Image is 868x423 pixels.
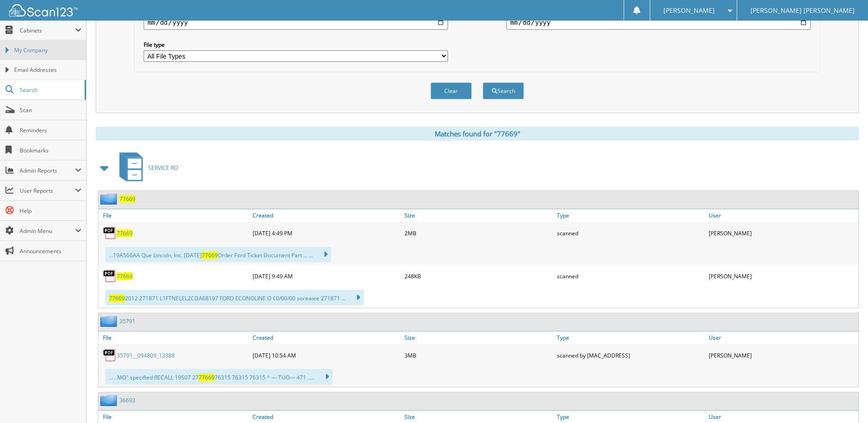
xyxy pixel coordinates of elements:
[98,411,250,423] a: File
[706,209,858,222] a: User
[555,331,706,344] a: Type
[20,106,81,114] span: Scan
[105,369,333,385] div: ... . MO" specified RECALL 19S07 27 76315 76315 76315 ^ — TUO— 471 .....
[117,272,133,280] a: 77669
[98,209,250,222] a: File
[555,346,706,364] div: scanned by [MAC_ADDRESS]
[199,374,215,381] span: 77669
[20,167,75,174] span: Admin Reports
[431,82,472,99] button: Clear
[250,209,402,222] a: Created
[402,331,554,344] a: Size
[402,224,554,242] div: 2MB
[706,267,858,285] div: [PERSON_NAME]
[105,290,364,305] div: 2012 271871 L1FTNELEL2CDA68197 FORD ECONOLINE O ¢0/00/00 soreaiee 271871 ...
[20,126,81,134] span: Reminders
[250,267,402,285] div: [DATE] 9:49 AM
[250,411,402,423] a: Created
[109,294,125,302] span: 77669
[555,267,706,285] div: scanned
[20,227,75,235] span: Admin Menu
[20,187,75,195] span: User Reports
[117,352,175,359] a: 35791__094809_12388
[105,247,331,262] div: ...19A566AA Que Lincoln, Inc. [DATE] Order Ford Ticket Document Part ... ...
[402,267,554,285] div: 248KB
[555,209,706,222] a: Type
[706,346,858,364] div: [PERSON_NAME]
[100,315,119,327] img: folder2.png
[20,86,80,94] span: Search
[100,193,119,205] img: folder2.png
[103,348,117,362] img: PDF.png
[706,331,858,344] a: User
[507,15,811,30] input: end
[119,396,135,404] a: 36693
[119,195,135,203] a: 77669
[9,4,78,16] img: scan123-logo-white.svg
[20,247,81,255] span: Announcements
[144,41,448,49] label: File type
[144,15,448,30] input: start
[20,207,81,215] span: Help
[117,229,133,237] a: 77669
[103,269,117,283] img: PDF.png
[103,226,117,240] img: PDF.png
[148,164,178,172] span: SERVICE RO
[14,66,81,74] span: Email Addresses
[822,379,868,423] iframe: Chat Widget
[20,146,81,154] span: Bookmarks
[483,82,524,99] button: Search
[250,346,402,364] div: [DATE] 10:54 AM
[402,209,554,222] a: Size
[100,395,119,406] img: folder2.png
[250,224,402,242] div: [DATE] 4:49 PM
[119,317,135,325] a: 35791
[555,224,706,242] div: scanned
[402,411,554,423] a: Size
[663,8,715,13] span: [PERSON_NAME]
[706,224,858,242] div: [PERSON_NAME]
[555,411,706,423] a: Type
[20,27,75,34] span: Cabinets
[202,251,218,259] span: 77669
[98,331,250,344] a: File
[750,8,855,13] span: [PERSON_NAME] [PERSON_NAME]
[706,411,858,423] a: User
[250,331,402,344] a: Created
[114,150,178,186] a: SERVICE RO
[14,46,81,54] span: My Company
[96,127,859,141] div: Matches found for "77669"
[402,346,554,364] div: 3MB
